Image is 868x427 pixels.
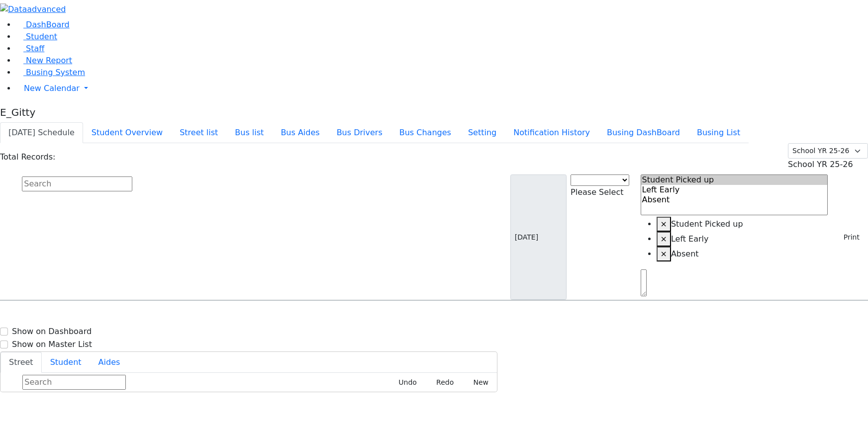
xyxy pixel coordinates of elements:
[16,79,868,98] a: New Calendar
[26,44,44,53] span: Staff
[26,20,70,29] span: DashBoard
[16,68,85,77] a: Busing System
[788,160,853,169] span: School YR 25-26
[90,352,129,373] button: Aides
[598,122,688,143] button: Busing DashBoard
[641,195,828,205] option: Absent
[641,185,828,195] option: Left Early
[505,122,598,143] button: Notification History
[571,187,623,197] span: Please Select
[832,230,864,245] button: Print
[657,247,828,261] li: Absent
[12,339,92,350] label: Show on Master List
[26,68,85,77] span: Busing System
[688,122,749,143] button: Busing List
[788,143,868,159] select: Default select example
[26,56,72,65] span: New Report
[328,122,391,143] button: Bus Drivers
[661,234,667,244] span: ×
[661,219,667,229] span: ×
[657,232,671,247] button: Remove item
[661,249,667,258] span: ×
[83,122,171,143] button: Student Overview
[657,232,828,247] li: Left Early
[12,326,92,338] label: Show on Dashboard
[22,176,132,191] input: Search
[16,56,72,65] a: New Report
[16,44,44,53] a: Staff
[171,122,226,143] button: Street list
[462,375,493,390] button: New
[42,352,90,373] button: Student
[657,247,671,261] button: Remove item
[641,269,647,296] textarea: Search
[16,20,70,29] a: DashBoard
[641,175,828,185] option: Student Picked up
[272,122,328,143] button: Bus Aides
[671,249,699,258] span: Absent
[657,217,828,232] li: Student Picked up
[24,84,80,93] span: New Calendar
[16,32,57,41] a: Student
[0,373,497,392] div: Street
[671,234,709,244] span: Left Early
[657,217,671,232] button: Remove item
[460,122,505,143] button: Setting
[391,122,460,143] button: Bus Changes
[22,375,126,390] input: Search
[425,375,458,390] button: Redo
[387,375,421,390] button: Undo
[226,122,272,143] button: Bus list
[26,32,57,41] span: Student
[671,219,743,229] span: Student Picked up
[0,352,42,373] button: Street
